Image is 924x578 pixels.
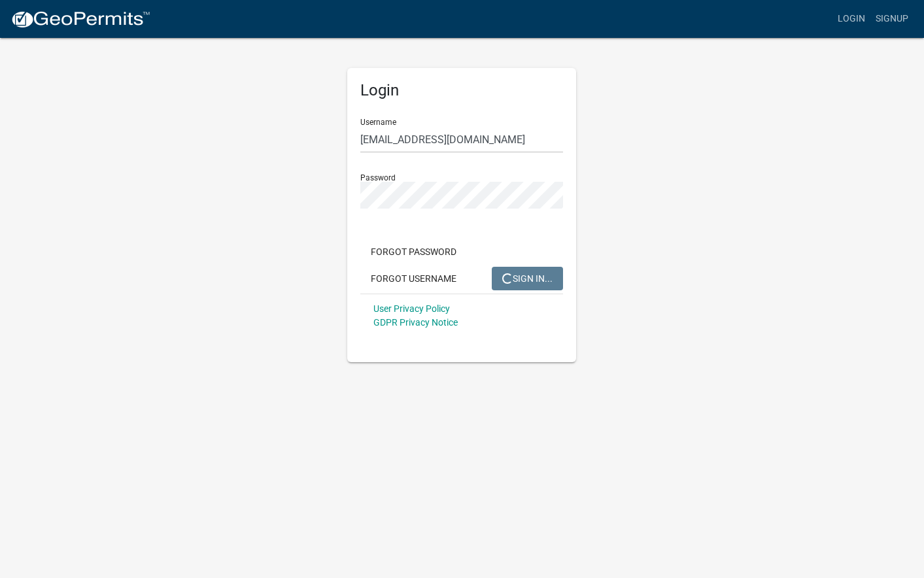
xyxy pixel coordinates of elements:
button: Forgot Password [360,240,467,263]
span: SIGN IN... [502,273,553,283]
a: GDPR Privacy Notice [373,317,458,328]
a: Login [832,7,870,31]
a: Signup [870,7,914,31]
a: User Privacy Policy [373,303,450,314]
button: Forgot Username [360,267,467,290]
h5: Login [360,81,563,100]
button: SIGN IN... [492,267,563,290]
